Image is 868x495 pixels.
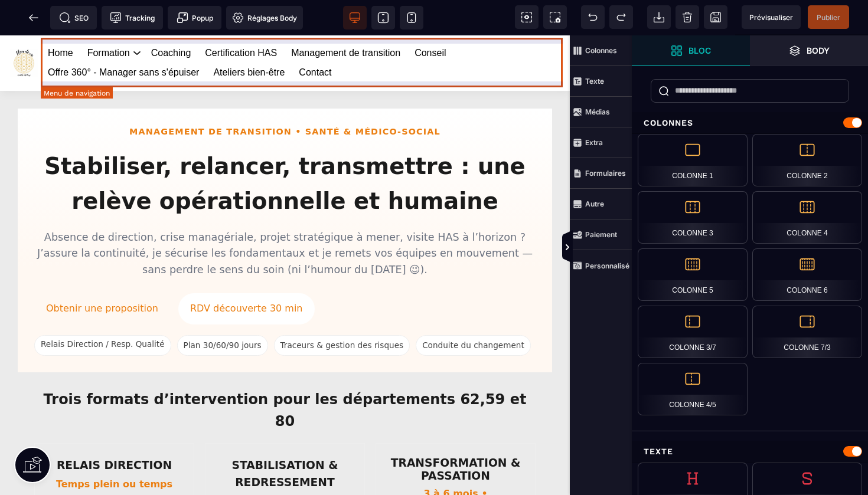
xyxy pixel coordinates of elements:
[50,6,97,29] span: Métadata SEO
[400,6,423,29] span: Voir mobile
[389,451,522,481] p: 3 à 6 mois • [DEMOGRAPHIC_DATA]
[218,459,351,489] p: Mission 30/60/90 jours • [DEMOGRAPHIC_DATA]
[817,13,840,22] span: Publier
[177,300,268,320] span: Plan 30/60/90 jours
[585,230,617,239] strong: Paiement
[581,5,605,29] span: Défaire
[704,5,727,29] span: Enregistrer
[110,12,155,24] span: Tracking
[638,306,748,358] div: Colonne 3/7
[585,199,604,208] strong: Autre
[34,194,536,242] p: Absence de direction, crise managériale, projet stratégique à mener, visite HAS à l’horizon ? J’a...
[177,12,213,24] span: Popup
[59,12,89,24] span: SEO
[34,300,171,320] span: Relais Direction / Resp. Qualité
[299,28,331,47] a: Contact
[22,6,45,29] span: Retour
[752,134,862,186] div: Colonne 2
[291,8,400,28] a: Management de transition
[585,46,617,55] strong: Colonnes
[178,258,315,289] a: RDV découverte 30 min
[102,6,163,29] span: Code de suivi
[808,5,849,29] span: Enregistrer le contenu
[515,5,539,29] span: Voir les composants
[570,250,632,281] span: Personnalisé
[415,8,446,28] a: Conseil
[750,35,868,66] span: Ouvrir les calques
[752,306,862,358] div: Colonne 7/3
[570,35,632,66] span: Colonnes
[749,13,793,22] span: Prévisualiser
[10,14,38,41] img: https://sasu-fleur-de-vie.metaforma.io/home
[570,97,632,127] span: Médias
[232,12,297,24] span: Réglages Body
[34,353,536,397] h2: Trois formats d’intervention pour les départements 62,59 et 80
[34,90,536,103] div: Management de transition • Santé & Médico-social
[48,8,73,28] a: Home
[543,5,567,29] span: Capture d'écran
[647,5,671,29] span: Importer
[218,421,351,455] h3: STABILISATION & REDRESSEMENT
[807,46,830,55] strong: Body
[570,127,632,158] span: Extra
[168,6,221,29] span: Créer une alerte modale
[632,441,868,463] div: Texte
[688,46,711,55] strong: Bloc
[205,8,277,28] a: Certification HAS
[638,134,748,186] div: Colonne 1
[585,138,603,147] strong: Extra
[609,5,633,29] span: Rétablir
[742,5,801,29] span: Aperçu
[48,442,181,486] p: Temps plein ou temps partiel • [DEMOGRAPHIC_DATA]
[585,169,626,178] strong: Formulaires
[638,248,748,301] div: Colonne 5
[343,6,367,29] span: Voir bureau
[632,230,644,265] span: Afficher les vues
[226,6,303,29] span: Favicon
[371,6,395,29] span: Voir tablette
[48,28,199,47] a: Offre 360° - Manager sans s'épuiser
[213,28,285,47] a: Ateliers bien-être
[676,5,699,29] span: Nettoyage
[585,107,610,116] strong: Médias
[48,421,181,438] h3: RELAIS DIRECTION
[570,219,632,250] span: Paiement
[570,66,632,97] span: Texte
[34,258,170,289] a: Obtenir une proposition
[87,8,130,28] a: Formation
[151,8,191,28] a: Coaching
[752,191,862,244] div: Colonne 4
[585,77,604,86] strong: Texte
[585,261,629,270] strong: Personnalisé
[570,158,632,189] span: Formulaires
[632,112,868,134] div: Colonnes
[638,363,748,415] div: Colonne 4/5
[416,300,531,320] span: Conduite du changement
[752,248,862,301] div: Colonne 6
[632,35,750,66] span: Ouvrir les blocs
[389,421,522,448] h3: TRANSFORMATION & PASSATION
[570,189,632,219] span: Autre
[34,113,536,183] h1: Stabiliser, relancer, transmettre : une relève opérationnelle et humaine
[638,191,748,244] div: Colonne 3
[274,300,410,320] span: Traceurs & gestion des risques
